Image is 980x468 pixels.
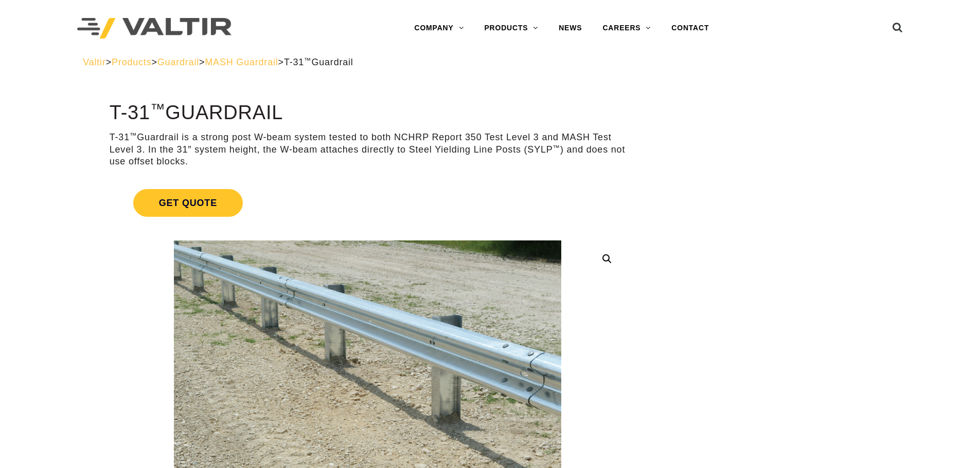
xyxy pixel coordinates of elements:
[404,18,474,39] a: COMPANY
[474,18,548,39] a: PRODUCTS
[205,57,278,67] a: MASH Guardrail
[548,18,592,39] a: NEWS
[553,144,560,152] sup: ™
[304,57,311,64] sup: ™
[110,177,626,229] a: Get Quote
[661,18,719,39] a: CONTACT
[284,57,353,67] span: T-31 Guardrail
[83,57,105,67] a: Valtir
[77,18,231,39] img: Valtir
[133,189,243,217] span: Get Quote
[157,57,199,67] a: Guardrail
[592,18,661,39] a: CAREERS
[130,132,137,139] sup: ™
[150,101,165,117] sup: ™
[110,132,626,167] p: T-31 Guardrail is a strong post W-beam system tested to both NCHRP Report 350 Test Level 3 and MA...
[83,57,897,68] div: > > > >
[112,57,151,67] a: Products
[110,102,626,124] h1: T-31 Guardrail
